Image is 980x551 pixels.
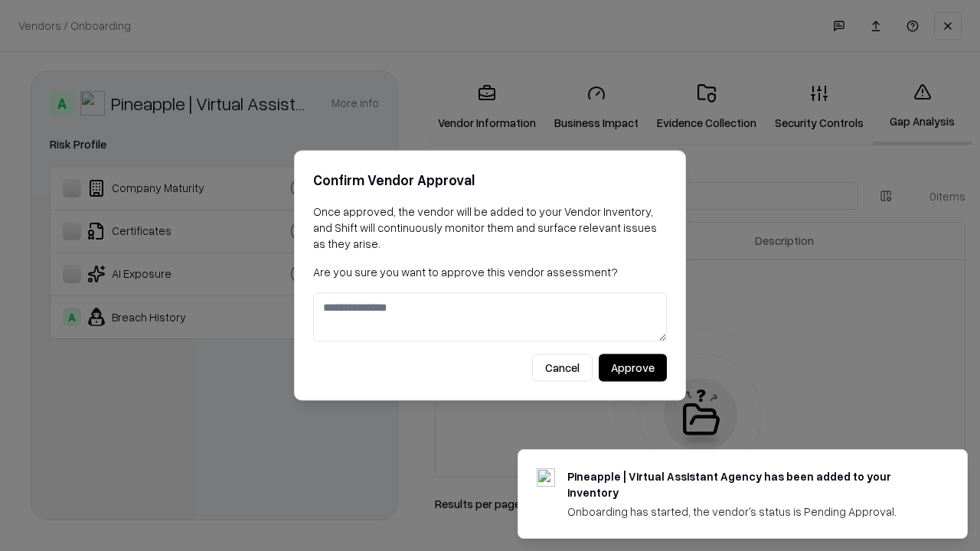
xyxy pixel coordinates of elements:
div: Pineapple | Virtual Assistant Agency has been added to your inventory [567,468,930,500]
h2: Confirm Vendor Approval [313,169,667,191]
button: Cancel [532,354,593,382]
img: trypineapple.com [537,468,555,487]
p: Are you sure you want to approve this vendor assessment? [313,264,667,280]
button: Approve [599,354,667,382]
div: Onboarding has started, the vendor's status is Pending Approval. [567,504,930,520]
p: Once approved, the vendor will be added to your Vendor Inventory, and Shift will continuously mon... [313,204,667,252]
